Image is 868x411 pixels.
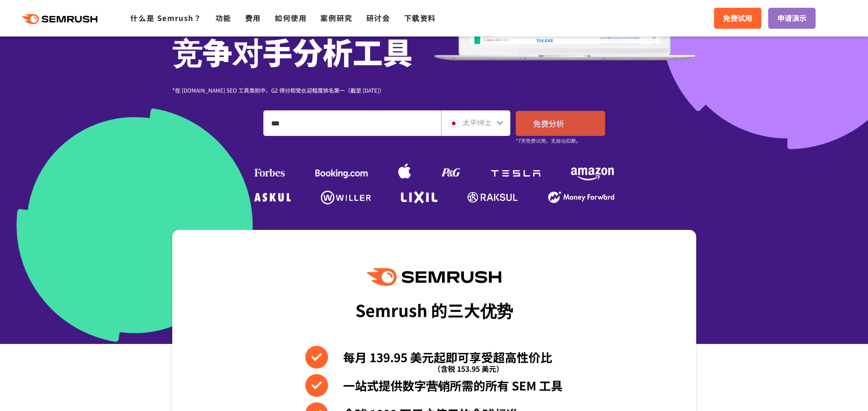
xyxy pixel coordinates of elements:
a: 功能 [216,12,231,23]
font: 免费分析 [533,118,564,129]
font: 一站式提供数字营销所需的所有 SEM 工具 [343,377,563,394]
font: 免费试用 [723,12,752,23]
a: 费用 [245,12,261,23]
font: 每月 139.95 美元起即可享受超高性价比 [343,349,552,365]
font: （含税 153.95 美元） [433,363,503,374]
font: *在 [DOMAIN_NAME] SEO 工具类别中，G2 得分和受欢迎程度排名第一（截至 [DATE]） [172,86,385,94]
a: 下载资料 [404,12,436,23]
input: 输入域名、关键字或 URL [264,111,441,135]
font: 太平绅士 [462,117,492,128]
a: 研讨会 [366,12,390,23]
font: 申请演示 [777,12,806,23]
font: *7天免费试用。无自动扣款。 [516,137,581,144]
a: 免费分析 [516,111,605,136]
img: Semrush [367,268,501,286]
a: 案例研究 [320,12,352,23]
a: 免费试用 [714,8,761,29]
font: Semrush 的三大优势 [355,298,513,322]
a: 申请演示 [768,8,816,29]
a: 如何使用 [275,12,307,23]
a: 什么是 Semrush？ [130,12,201,23]
font: 竞争对手分析工具 [172,29,413,73]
